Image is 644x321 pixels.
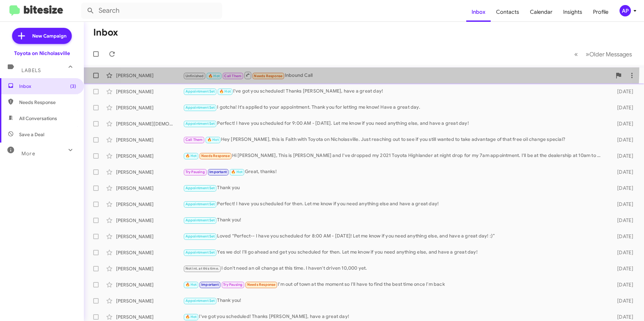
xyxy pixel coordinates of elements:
[185,74,204,78] span: Unfinished
[201,282,219,287] span: Important
[116,120,183,127] div: [PERSON_NAME][DEMOGRAPHIC_DATA]
[606,120,639,127] div: [DATE]
[183,152,606,160] div: Hi [PERSON_NAME], This is [PERSON_NAME] and I've dropped my 2021 Toyota Highlander at night drop ...
[491,2,525,22] a: Contacts
[606,169,639,175] div: [DATE]
[116,249,183,256] div: [PERSON_NAME]
[19,83,76,90] span: Inbox
[116,88,183,95] div: [PERSON_NAME]
[185,186,215,190] span: Appointment Set
[247,282,276,287] span: Needs Response
[525,2,558,22] a: Calendar
[223,282,243,287] span: Try Pausing
[231,170,243,174] span: 🔥 Hot
[116,201,183,208] div: [PERSON_NAME]
[70,83,76,90] span: (3)
[588,2,614,22] a: Profile
[21,67,41,73] span: Labels
[116,217,183,224] div: [PERSON_NAME]
[183,184,606,192] div: Thank you
[12,28,72,44] a: New Campaign
[183,216,606,224] div: Thank you!
[185,202,215,206] span: Appointment Set
[116,104,183,111] div: [PERSON_NAME]
[116,153,183,159] div: [PERSON_NAME]
[606,153,639,159] div: [DATE]
[183,200,606,208] div: Perfect! I have you scheduled for then. Let me know if you need anything else and have a great day!
[589,51,632,58] span: Older Messages
[185,218,215,222] span: Appointment Set
[185,154,197,158] span: 🔥 Hot
[185,234,215,238] span: Appointment Set
[606,185,639,192] div: [DATE]
[185,299,215,303] span: Appointment Set
[208,74,220,78] span: 🔥 Hot
[185,138,203,142] span: Call Them
[81,3,222,19] input: Search
[620,5,631,16] div: AP
[185,266,219,271] span: Not int. at this time.
[558,2,588,22] a: Insights
[606,233,639,240] div: [DATE]
[586,50,589,58] span: »
[606,137,639,143] div: [DATE]
[183,265,606,272] div: I don't need an oil change at this time. I haven't driven 10,000 yet.
[207,138,219,142] span: 🔥 Hot
[224,74,241,78] span: Call Them
[185,282,197,287] span: 🔥 Hot
[185,89,215,94] span: Appointment Set
[116,281,183,288] div: [PERSON_NAME]
[32,33,66,39] span: New Campaign
[116,185,183,192] div: [PERSON_NAME]
[19,131,44,138] span: Save a Deal
[185,170,205,174] span: Try Pausing
[185,105,215,110] span: Appointment Set
[201,154,230,158] span: Needs Response
[606,201,639,208] div: [DATE]
[183,88,606,95] div: I've got you scheduled! Thanks [PERSON_NAME], have a great day!
[183,168,606,176] div: Great, thanks!
[606,217,639,224] div: [DATE]
[116,137,183,143] div: [PERSON_NAME]
[183,297,606,305] div: Thank you!
[209,170,227,174] span: Important
[183,313,606,321] div: I've got you scheduled! Thanks [PERSON_NAME], have a great day!
[571,47,636,61] nav: Page navigation example
[606,298,639,304] div: [DATE]
[614,5,637,16] button: AP
[254,74,282,78] span: Needs Response
[606,265,639,272] div: [DATE]
[183,71,612,79] div: Inbound Call
[185,250,215,255] span: Appointment Set
[574,50,578,58] span: «
[19,115,57,122] span: All Conversations
[606,104,639,111] div: [DATE]
[606,281,639,288] div: [DATE]
[116,314,183,320] div: [PERSON_NAME]
[93,27,118,38] h1: Inbox
[183,120,606,127] div: Perfect! I have you scheduled for 9:00 AM - [DATE]. Let me know if you need anything else, and ha...
[183,281,606,288] div: I'm out of town at the moment so I'll have to find the best time once I'm back
[185,121,215,126] span: Appointment Set
[606,314,639,320] div: [DATE]
[21,151,35,157] span: More
[606,88,639,95] div: [DATE]
[466,2,491,22] a: Inbox
[19,99,76,106] span: Needs Response
[183,104,606,111] div: I gotcha! It's applied to your appointment. Thank you for letting me know! Have a great day.
[606,249,639,256] div: [DATE]
[14,50,70,57] div: Toyota on Nicholasville
[183,232,606,240] div: Loved “Perfect-- I have you scheduled for 8:00 AM - [DATE]! Let me know if you need anything else...
[116,169,183,175] div: [PERSON_NAME]
[582,47,636,61] button: Next
[116,72,183,79] div: [PERSON_NAME]
[183,249,606,256] div: Yes we do! I'll go ahead and get you scheduled for then. Let me know if you need anything else, a...
[116,233,183,240] div: [PERSON_NAME]
[116,265,183,272] div: [PERSON_NAME]
[183,136,606,144] div: Hey [PERSON_NAME], this is Faith with Toyota on Nicholasville. Just reaching out to see if you st...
